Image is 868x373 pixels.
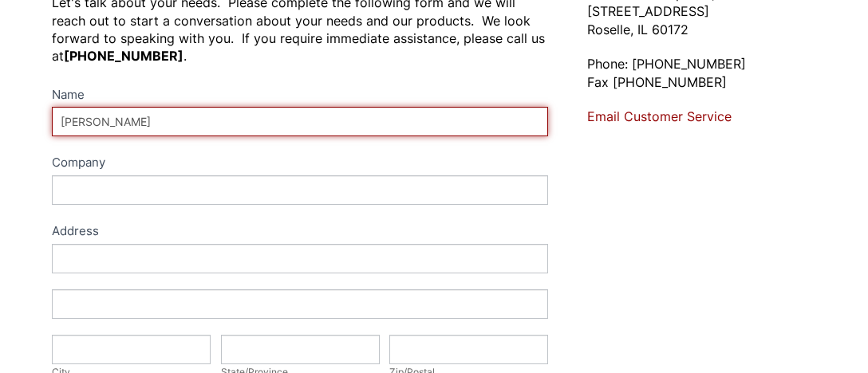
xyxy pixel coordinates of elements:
label: Company [52,152,548,175]
div: Address [52,221,548,244]
label: Name [52,84,548,108]
strong: [PHONE_NUMBER] [64,48,183,64]
p: Phone: [PHONE_NUMBER] Fax [PHONE_NUMBER] [587,55,816,91]
a: Email Customer Service [587,108,732,124]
